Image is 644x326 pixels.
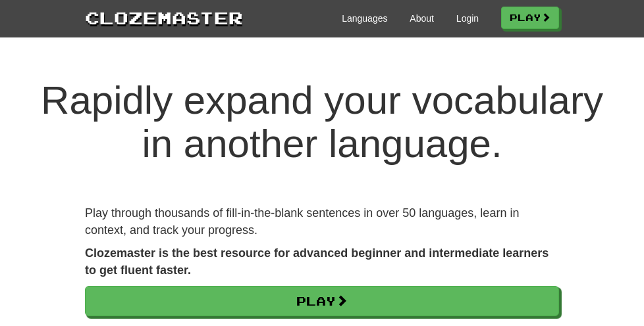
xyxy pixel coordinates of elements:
a: Languages [342,12,387,25]
a: Login [456,12,479,25]
p: Play through thousands of fill-in-the-blank sentences in over 50 languages, learn in context, and... [85,205,559,239]
a: Clozemaster [85,5,243,30]
a: About [410,12,434,25]
a: Play [85,286,559,316]
strong: Clozemaster is the best resource for advanced beginner and intermediate learners to get fluent fa... [85,246,549,277]
a: Play [501,7,559,29]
